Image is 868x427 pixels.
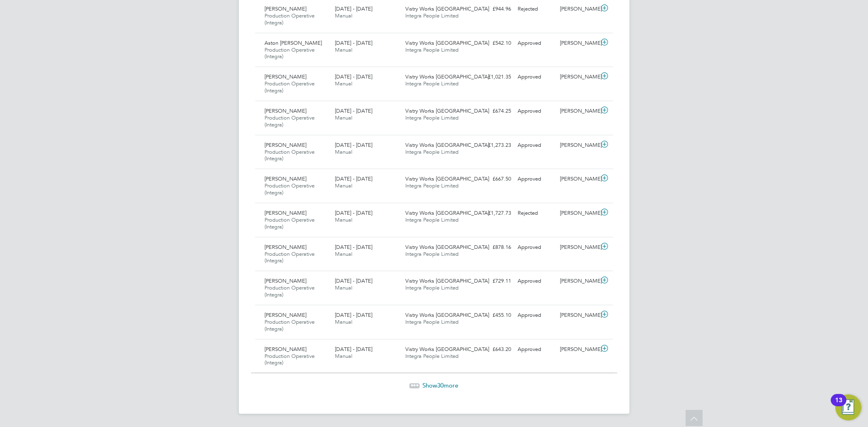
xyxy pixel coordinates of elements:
span: Manual [335,216,352,223]
span: Vistry Works [GEOGRAPHIC_DATA] [405,5,489,12]
span: [DATE] - [DATE] [335,73,372,80]
span: Integra People Limited [405,353,459,359]
div: [PERSON_NAME] [557,241,599,254]
span: Vistry Works [GEOGRAPHIC_DATA] [405,244,489,251]
span: [PERSON_NAME] [265,142,307,148]
span: Manual [335,46,352,53]
span: Production Operative (Integra) [265,182,315,196]
button: Open Resource Center, 13 new notifications [835,394,861,420]
span: Vistry Works [GEOGRAPHIC_DATA] [405,73,489,80]
div: Rejected [515,207,557,220]
span: Manual [335,182,352,189]
span: Manual [335,284,352,291]
span: Vistry Works [GEOGRAPHIC_DATA] [405,142,489,148]
span: Integra People Limited [405,216,459,223]
span: [DATE] - [DATE] [335,107,372,114]
span: Vistry Works [GEOGRAPHIC_DATA] [405,39,489,46]
span: Manual [335,251,352,257]
span: Manual [335,148,352,155]
div: Approved [515,343,557,356]
span: Integra People Limited [405,318,459,325]
span: Production Operative (Integra) [265,353,315,366]
span: Manual [335,12,352,19]
div: £667.50 [472,172,515,186]
div: £674.25 [472,105,515,118]
div: Approved [515,105,557,118]
div: Approved [515,309,557,322]
span: Production Operative (Integra) [265,80,315,94]
span: Vistry Works [GEOGRAPHIC_DATA] [405,175,489,182]
div: [PERSON_NAME] [557,37,599,50]
span: Production Operative (Integra) [265,284,315,298]
span: Integra People Limited [405,46,459,53]
span: [DATE] - [DATE] [335,5,372,12]
span: [PERSON_NAME] [265,346,307,353]
div: [PERSON_NAME] [557,70,599,84]
span: [PERSON_NAME] [265,5,307,12]
span: Vistry Works [GEOGRAPHIC_DATA] [405,312,489,318]
span: [PERSON_NAME] [265,209,307,216]
div: [PERSON_NAME] [557,207,599,220]
span: [PERSON_NAME] [265,107,307,114]
span: Integra People Limited [405,284,459,291]
span: [DATE] - [DATE] [335,209,372,216]
div: £1,727.73 [472,207,515,220]
div: [PERSON_NAME] [557,172,599,186]
div: [PERSON_NAME] [557,2,599,16]
div: Approved [515,274,557,288]
div: [PERSON_NAME] [557,105,599,118]
div: £1,021.35 [472,70,515,84]
div: £944.96 [472,2,515,16]
span: Production Operative (Integra) [265,12,315,26]
div: Approved [515,241,557,254]
span: Integra People Limited [405,182,459,189]
div: Approved [515,70,557,84]
div: Approved [515,139,557,152]
div: [PERSON_NAME] [557,309,599,322]
span: Integra People Limited [405,148,459,155]
span: Manual [335,318,352,325]
span: [PERSON_NAME] [265,244,307,251]
span: Manual [335,114,352,121]
div: £643.20 [472,343,515,356]
span: Manual [335,353,352,359]
div: Rejected [515,2,557,16]
span: Integra People Limited [405,251,459,257]
div: 13 [835,400,842,411]
span: Production Operative (Integra) [265,318,315,332]
span: Integra People Limited [405,114,459,121]
span: Production Operative (Integra) [265,216,315,230]
div: [PERSON_NAME] [557,274,599,288]
span: [DATE] - [DATE] [335,277,372,284]
span: [DATE] - [DATE] [335,244,372,251]
span: Vistry Works [GEOGRAPHIC_DATA] [405,346,489,353]
span: 30 [437,381,444,389]
span: Production Operative (Integra) [265,148,315,162]
div: £1,273.23 [472,139,515,152]
div: [PERSON_NAME] [557,343,599,356]
span: Show more [423,381,459,389]
span: Production Operative (Integra) [265,114,315,128]
span: [PERSON_NAME] [265,312,307,318]
span: Production Operative (Integra) [265,46,315,60]
div: £455.10 [472,309,515,322]
div: £878.16 [472,241,515,254]
span: Vistry Works [GEOGRAPHIC_DATA] [405,107,489,114]
span: Vistry Works [GEOGRAPHIC_DATA] [405,209,489,216]
span: [DATE] - [DATE] [335,312,372,318]
div: [PERSON_NAME] [557,139,599,152]
span: Production Operative (Integra) [265,251,315,264]
span: [PERSON_NAME] [265,73,307,80]
div: Approved [515,37,557,50]
span: Aston [PERSON_NAME] [265,39,322,46]
span: Integra People Limited [405,12,459,19]
span: [DATE] - [DATE] [335,175,372,182]
span: [DATE] - [DATE] [335,346,372,353]
span: [PERSON_NAME] [265,175,307,182]
span: Integra People Limited [405,80,459,87]
span: [DATE] - [DATE] [335,142,372,148]
span: [DATE] - [DATE] [335,39,372,46]
div: Approved [515,172,557,186]
span: Vistry Works [GEOGRAPHIC_DATA] [405,277,489,284]
span: Manual [335,80,352,87]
